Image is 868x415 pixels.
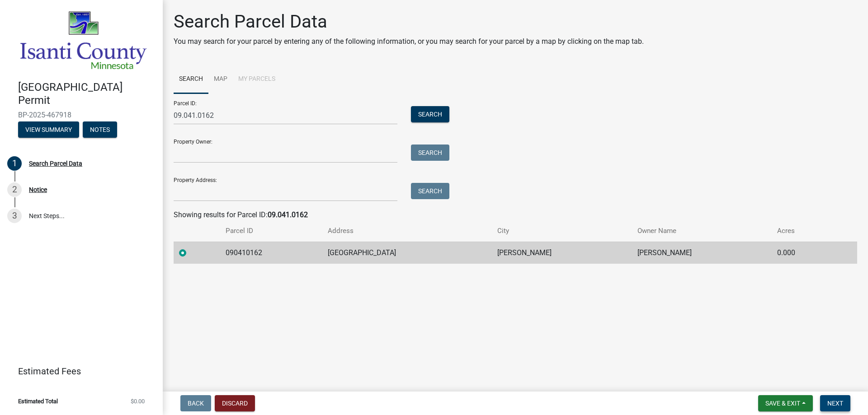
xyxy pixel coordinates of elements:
button: Next [820,395,850,411]
span: $0.00 [131,398,145,404]
th: City [492,220,632,242]
button: Search [411,145,449,161]
button: Back [180,395,211,411]
td: 090410162 [220,242,322,264]
th: Address [322,220,492,242]
div: 2 [7,182,22,197]
button: Search [411,183,449,199]
td: [PERSON_NAME] [632,242,772,264]
th: Acres [772,220,834,242]
div: 1 [7,156,22,171]
div: Notice [29,187,47,193]
span: Back [188,400,204,407]
button: View Summary [18,121,79,138]
img: Isanti County, Minnesota [18,9,148,71]
button: Save & Exit [758,395,813,411]
span: Save & Exit [765,400,800,407]
div: Search Parcel Data [29,160,82,167]
span: Estimated Total [18,398,58,404]
a: Map [208,65,233,94]
div: 3 [7,209,22,223]
strong: 09.041.0162 [268,210,308,219]
span: Next [827,400,843,407]
th: Parcel ID [220,220,322,242]
p: You may search for your parcel by entering any of the following information, or you may search fo... [174,36,644,47]
span: BP-2025-467918 [18,111,145,119]
a: Estimated Fees [7,362,148,380]
button: Discard [215,395,255,411]
h4: [GEOGRAPHIC_DATA] Permit [18,81,156,107]
a: Search [174,65,208,94]
button: Search [411,106,449,122]
wm-modal-confirm: Summary [18,126,79,134]
div: Showing results for Parcel ID: [174,210,857,220]
wm-modal-confirm: Notes [83,126,117,134]
td: [GEOGRAPHIC_DATA] [322,242,492,264]
button: Notes [83,121,117,138]
h1: Search Parcel Data [174,11,644,33]
th: Owner Name [632,220,772,242]
td: [PERSON_NAME] [492,242,632,264]
td: 0.000 [772,242,834,264]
